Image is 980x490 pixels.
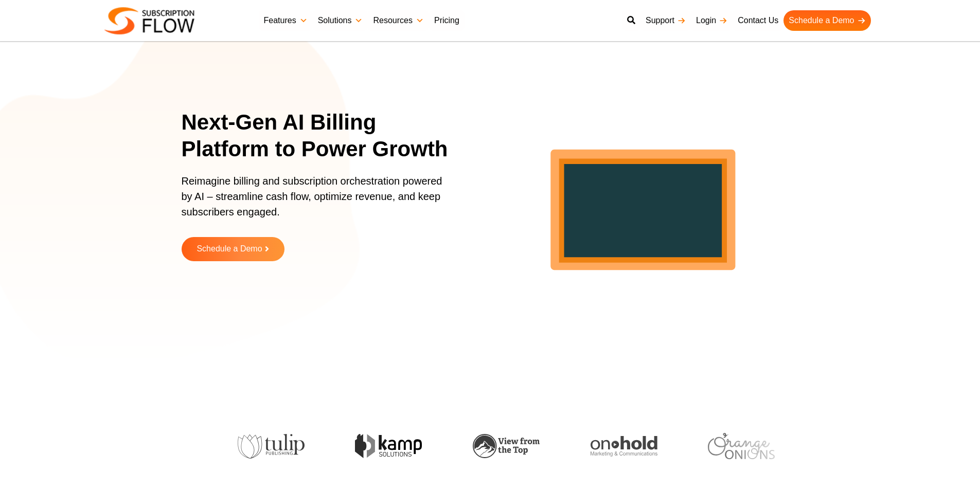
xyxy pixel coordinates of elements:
span: Schedule a Demo [197,245,262,253]
a: Pricing [429,10,465,31]
a: Features [259,10,313,31]
h1: Next-Gen AI Billing Platform to Power Growth [182,109,462,163]
a: Solutions [313,10,368,31]
p: Reimagine billing and subscription orchestration powered by AI – streamline cash flow, optimize r... [182,173,449,230]
img: Subscriptionflow [104,7,194,34]
img: tulip-publishing [238,434,305,459]
img: view-from-the-top [473,434,540,458]
a: Support [640,10,691,31]
a: Contact Us [733,10,783,31]
img: kamp-solution [355,434,422,458]
a: Schedule a Demo [783,10,870,31]
a: Schedule a Demo [182,237,284,261]
a: Resources [368,10,429,31]
img: onhold-marketing [591,436,657,457]
img: orange-onions [708,433,775,459]
a: Login [691,10,733,31]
